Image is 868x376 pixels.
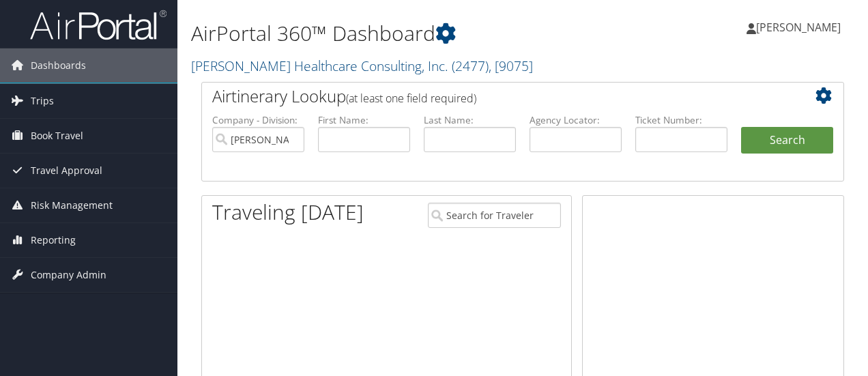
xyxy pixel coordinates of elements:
[424,113,516,127] label: Last Name:
[31,119,83,153] span: Book Travel
[191,19,633,48] h1: AirPortal 360™ Dashboard
[747,7,854,48] a: [PERSON_NAME]
[741,127,833,154] button: Search
[452,57,489,75] span: ( 2477 )
[31,188,113,222] span: Risk Management
[489,57,533,75] span: , [ 9075 ]
[31,154,102,188] span: Travel Approval
[635,113,727,127] label: Ticket Number:
[30,9,167,41] img: airportal-logo.png
[212,113,304,127] label: Company - Division:
[212,198,364,227] h1: Traveling [DATE]
[191,57,533,75] a: [PERSON_NAME] Healthcare Consulting, Inc.
[31,223,76,257] span: Reporting
[31,84,54,118] span: Trips
[756,20,841,35] span: [PERSON_NAME]
[31,258,106,292] span: Company Admin
[212,85,780,108] h2: Airtinerary Lookup
[428,203,562,228] input: Search for Traveler
[31,48,86,83] span: Dashboards
[530,113,622,127] label: Agency Locator:
[318,113,410,127] label: First Name:
[346,91,476,106] span: (at least one field required)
